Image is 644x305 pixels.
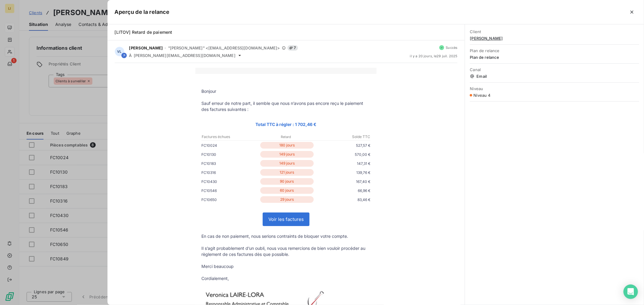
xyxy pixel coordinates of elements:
[201,187,259,194] p: FC10546
[201,169,259,176] p: FC10316
[201,88,370,94] p: Bonjour
[201,151,259,158] p: FC10130
[260,196,314,203] p: 29 jours
[260,178,314,185] p: 90 jours
[260,160,314,167] p: 149 jours
[473,93,490,98] span: Niveau 4
[470,74,639,79] span: Email
[287,45,298,51] span: 7
[201,142,259,149] p: FC10024
[165,46,166,50] span: -
[260,187,314,194] p: 60 jours
[168,46,280,50] span: "[PERSON_NAME]" <[EMAIL_ADDRESS][DOMAIN_NAME]>
[263,213,309,226] a: Voir les factures
[129,53,132,58] span: À
[315,178,371,185] p: 167,40 €
[315,187,371,194] p: 66,96 €
[315,151,371,158] p: 570,00 €
[201,275,370,281] p: Cordialement,
[201,263,370,269] p: Merci beaucoup
[315,197,371,203] p: 83,46 €
[470,86,639,91] span: Niveau
[201,100,370,112] p: Sauf erreur de notre part, il semble que nous n’avons pas encore reçu le paiement des factures su...
[446,46,458,49] span: Succès
[623,285,638,299] div: Open Intercom Messenger
[315,142,371,149] p: 527,57 €
[134,53,235,58] span: [PERSON_NAME][EMAIL_ADDRESS][DOMAIN_NAME]
[470,55,639,60] span: Plan de relance
[260,151,314,158] p: 149 jours
[201,121,370,128] p: Total TTC à régler : 1 702,46 €
[115,30,172,35] span: [LITOV] Retard de paiement
[202,134,258,140] p: Factures échues
[410,54,458,58] span: il y a 20 jours , le 29 juil. 2025
[260,142,314,149] p: 180 jours
[315,160,371,167] p: 147,31 €
[201,178,259,185] p: FC10430
[201,245,370,257] p: Il s’agit probablement d’un oubli, nous vous remercions de bien vouloir procéder au règlement de ...
[260,169,314,176] p: 121 jours
[315,134,370,140] p: Solde TTC
[470,29,639,34] span: Client
[315,169,371,176] p: 139,76 €
[201,233,370,239] p: En cas de non paiement, nous serions contraints de bloquer votre compte.
[115,8,170,16] h5: Aperçu de la relance
[115,47,124,56] div: VL
[470,48,639,53] span: Plan de relance
[258,134,314,140] p: Retard
[129,46,163,50] span: [PERSON_NAME]
[201,160,259,167] p: FC10183
[470,36,639,41] span: [PERSON_NAME]
[470,67,639,72] span: Canal
[201,197,259,203] p: FC10650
